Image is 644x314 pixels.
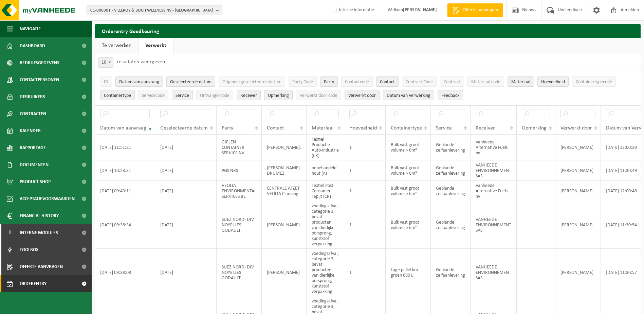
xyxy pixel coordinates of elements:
a: Te verwerken [95,38,138,53]
td: [PERSON_NAME]. [262,135,307,160]
button: ContactContact: Activate to sort [376,76,399,87]
span: Gebruikers [20,88,45,105]
td: [DATE] 11:51:21 [95,135,155,160]
td: [DATE] [155,160,217,181]
span: I [7,224,13,241]
button: OpmerkingOpmerking: Activate to sort [264,90,293,100]
button: Party CodeParty Code: Activate to sort [289,76,317,87]
td: [PERSON_NAME] [555,135,601,160]
td: VANHEEDE ENVIRONNEMENT SAS [471,249,517,296]
td: SUEZ NORD- DIV NOYELLES GODAULT [217,201,262,249]
td: Bulk vast groot volume > 6m³ [386,160,431,181]
td: [PERSON_NAME] [555,249,601,296]
span: Receiver [240,93,257,98]
button: 01-000001 - VILLEROY & BOCH WELLNESS NV - [GEOGRAPHIC_DATA] [87,5,222,15]
td: [PERSON_NAME] DRUMEZ [262,160,307,181]
span: Containertype [104,93,131,98]
td: [DATE] 09:38:34 [95,201,155,249]
button: Origineel geselecteerde datumOrigineel geselecteerde datum: Activate to sort [219,76,285,87]
span: ID [104,80,108,85]
td: 1 [344,160,386,181]
span: Party [222,125,233,131]
td: PGS NRS [217,160,262,181]
span: Datum van Verwerking [387,93,430,98]
td: 1 [344,201,386,249]
td: GIELEN CONTAINER SERVICE NV [217,135,262,160]
td: Lage palletbox groen 680 L [386,249,431,296]
td: Vanheede Alternative Fuels nv [471,135,517,160]
span: Navigatie [20,20,41,37]
span: Rapportage [20,139,46,156]
td: [DATE] [155,249,217,296]
span: Hoeveelheid [349,125,377,131]
button: HoeveelheidHoeveelheid: Activate to sort [537,76,569,87]
button: Materiaal codeMateriaal code: Activate to sort [467,76,504,87]
button: ContactcodeContactcode: Activate to sort [341,76,373,87]
td: VANHEEDE ENVIRONNEMENT SAS [471,160,517,181]
button: ServiceService: Activate to sort [172,90,193,100]
td: Geplande zelfaanlevering [431,249,471,296]
span: Geselecteerde datum [160,125,208,131]
span: Opmerking [268,93,289,98]
td: Geplande zelfaanlevering [431,181,471,201]
strong: [PERSON_NAME] [403,7,437,13]
span: Contactpersonen [20,71,59,88]
td: Bulk vast groot volume > 6m³ [386,135,431,160]
span: Verwerkt door [560,125,592,131]
td: Textiel Post Consumer Tapijt (CR) [307,181,344,201]
td: [PERSON_NAME] [555,160,601,181]
span: Verwerkt door [348,93,376,98]
span: Containertype [391,125,422,131]
td: voedingsafval, categorie 3, bevat producten van dierlijke oorsprong, kunststof verpakking [307,249,344,296]
span: Toolbox [20,241,39,258]
label: resultaten weergeven [117,59,165,65]
button: ServicecodeServicecode: Activate to sort [138,90,168,100]
td: Geplande zelfaanlevering [431,160,471,181]
label: Interne informatie [329,5,374,15]
span: Feedback [441,93,459,98]
td: [DATE] 09:38:08 [95,249,155,296]
span: Opmerking [522,125,547,131]
span: Ontvangercode [200,93,229,98]
span: Product Shop [20,173,51,190]
button: PartyParty: Activate to sort [320,76,338,87]
span: Dashboard [20,37,45,54]
td: [PERSON_NAME] [262,249,307,296]
td: [PERSON_NAME] [262,201,307,249]
span: Acceptatievoorwaarden [20,190,75,207]
td: voedingsafval, categorie 3, bevat producten van dierlijke oorsprong, kunststof verpakking [307,201,344,249]
button: Contract CodeContract Code: Activate to sort [402,76,437,87]
td: Geplande zelfaanlevering [431,135,471,160]
td: VANHEEDE ENVIRONNEMENT SAS [471,201,517,249]
span: Datum van aanvraag [100,125,146,131]
button: ContainertypeContainertype: Activate to sort [100,90,135,100]
button: ContainertypecodeContainertypecode: Activate to sort [572,76,616,87]
span: Datum van aanvraag [119,80,159,85]
span: Geselecteerde datum [170,80,211,85]
td: Bulk vast groot volume > 6m³ [386,181,431,201]
span: Receiver [476,125,495,131]
td: Geplande zelfaanlevering [431,201,471,249]
button: Datum van VerwerkingDatum van Verwerking: Activate to sort [383,90,434,100]
td: [PERSON_NAME] [555,201,601,249]
span: Contract [444,80,460,85]
td: SUEZ NORD- DIV NOYELLES GODAULT [217,249,262,296]
span: Contact [380,80,395,85]
span: 10 [99,58,113,67]
button: FeedbackFeedback: Activate to sort [438,90,463,100]
span: Materiaal [511,80,530,85]
a: Offerte aanvragen [447,3,503,17]
span: Service [176,93,189,98]
button: Verwerkt door codeVerwerkt door code: Activate to sort [296,90,341,100]
span: Financial History [20,207,59,224]
button: Verwerkt doorVerwerkt door: Activate to sort [345,90,380,100]
span: Origineel geselecteerde datum [222,80,281,85]
span: Service [436,125,452,131]
td: onbehandeld hout (A) [307,160,344,181]
td: 1 [344,181,386,201]
span: Materiaal code [471,80,500,85]
button: MateriaalMateriaal: Activate to sort [508,76,534,87]
td: [DATE] 09:43:11 [95,181,155,201]
button: Geselecteerde datumGeselecteerde datum: Activate to sort [166,76,215,87]
td: Vanheede Alternative Fuels nv [471,181,517,201]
